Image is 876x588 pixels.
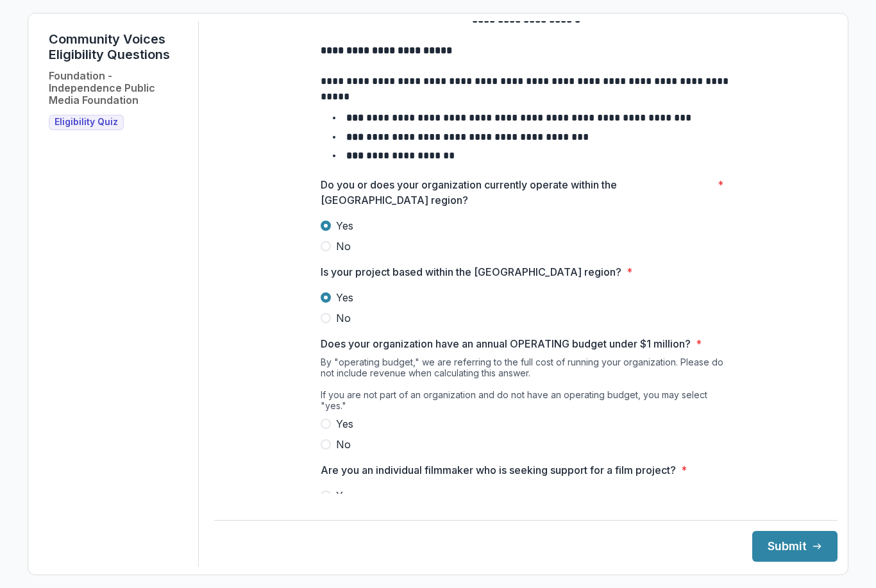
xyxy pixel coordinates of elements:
p: Is your project based within the [GEOGRAPHIC_DATA] region? [321,264,621,280]
div: By "operating budget," we are referring to the full cost of running your organization. Please do ... [321,357,731,416]
p: Do you or does your organization currently operate within the [GEOGRAPHIC_DATA] region? [321,177,712,208]
span: No [336,310,351,326]
span: Eligibility Quiz [55,117,118,128]
p: Are you an individual filmmaker who is seeking support for a film project? [321,462,676,478]
span: No [336,239,351,254]
button: Submit [752,531,838,562]
span: Yes [336,416,353,432]
span: Yes [336,218,353,233]
h2: Foundation - Independence Public Media Foundation [49,70,188,107]
span: No [336,437,351,452]
h1: Community Voices Eligibility Questions [49,31,188,62]
span: Yes [336,290,353,305]
p: Does your organization have an annual OPERATING budget under $1 million? [321,336,691,351]
span: Yes [336,488,353,503]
